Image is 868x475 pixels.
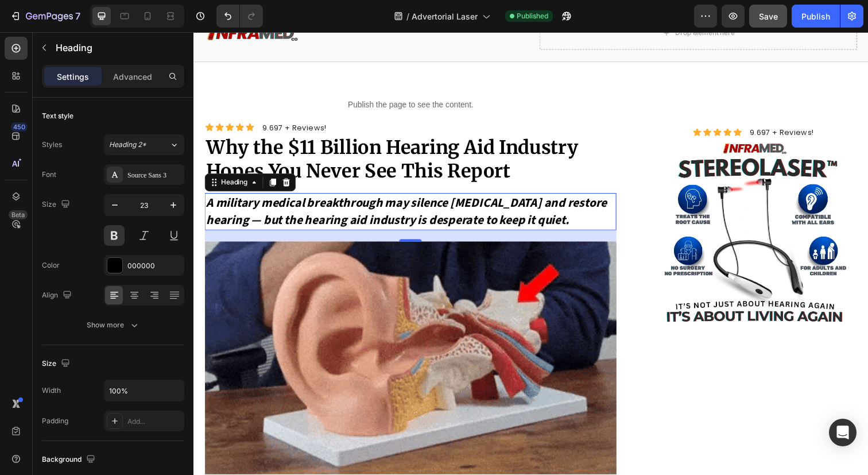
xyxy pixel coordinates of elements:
p: 7 [75,9,80,23]
p: Publish the page to see the content. [11,68,432,80]
input: Auto [104,380,184,401]
div: Open Intercom Messenger [829,419,857,446]
button: Show more [42,315,184,335]
div: Styles [42,140,62,150]
span: Heading 2* [109,140,146,150]
button: Heading 2* [104,134,184,155]
div: 000000 [127,261,181,271]
span: 9.697 + Reviews! [568,97,634,108]
p: Settings [57,71,89,83]
p: Advanced [113,71,152,83]
button: 7 [5,5,86,28]
div: Align [42,288,74,303]
button: Save [749,5,787,28]
span: 9.697 + Reviews! [70,92,136,103]
img: gempages_585011989323973266-26a3bc1c-dcbd-4359-a616-3a6e88162f6c.webp [477,110,668,300]
iframe: Design area [193,32,868,475]
h1: Why the $11 Billion Hearing Aid Industry Hopes You Never See This Report [11,105,432,156]
div: Text style [42,111,73,121]
i: A military medical breakthrough may silence [MEDICAL_DATA] and restore hearing — but the hearing ... [13,165,422,201]
span: / [406,10,409,22]
div: Size [42,197,72,213]
div: Font [42,169,56,180]
div: Padding [42,416,68,426]
div: Undo/Redo [216,5,263,28]
span: Save [759,11,778,21]
div: 450 [11,122,28,132]
div: Source Sans 3 [127,170,181,180]
span: Published [517,11,548,21]
div: Width [42,385,61,396]
img: gempages_585011989323973266-985a372e-f22c-42f6-a0b3-170c54fd8ddd.webp [11,214,432,451]
div: Color [42,260,60,271]
div: Heading [26,148,57,159]
p: Heading [56,41,180,55]
h1: Rich Text Editor. Editing area: main [11,164,432,202]
div: Background [42,452,98,468]
button: Publish [792,5,840,28]
div: Show more [87,319,140,331]
div: Add... [127,416,181,427]
span: Advertorial Laser [412,10,478,22]
div: Size [42,356,72,372]
div: Beta [9,210,28,219]
div: Publish [801,10,830,22]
